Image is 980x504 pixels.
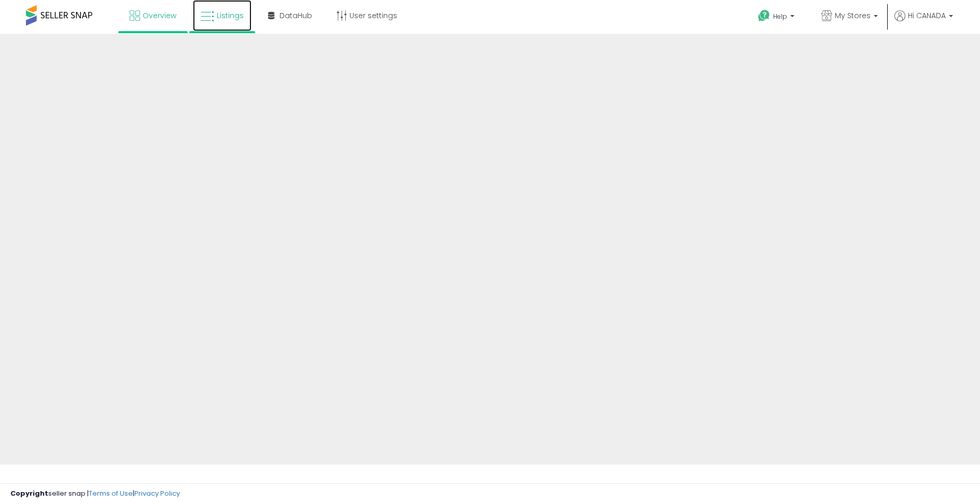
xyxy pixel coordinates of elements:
span: DataHub [279,10,312,21]
span: Listings [217,10,244,21]
a: Hi CANADA [894,10,953,34]
span: Overview [143,10,176,21]
a: Help [750,2,805,34]
span: Help [773,12,787,21]
span: Hi CANADA [908,10,946,21]
span: My Stores [835,10,871,21]
i: Get Help [758,9,771,22]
